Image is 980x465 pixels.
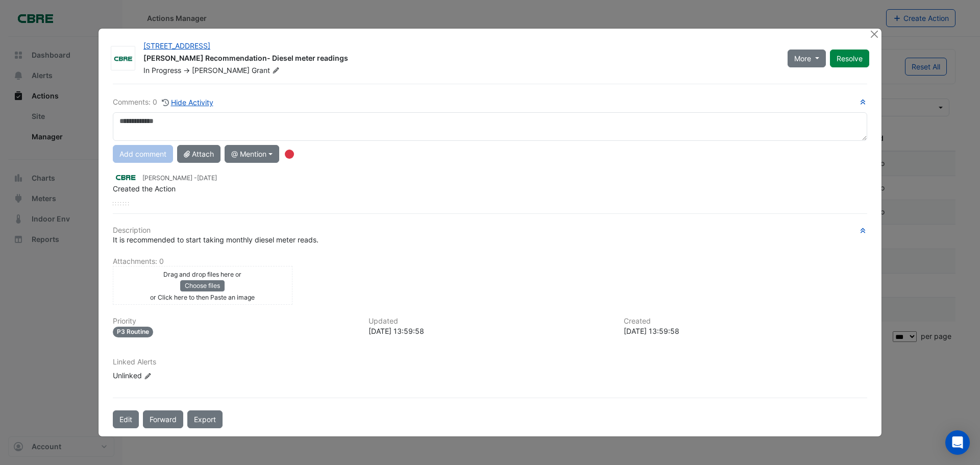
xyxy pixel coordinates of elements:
[794,53,811,64] span: More
[143,53,775,65] div: [PERSON_NAME] Recommendation- Diesel meter readings
[192,66,250,75] span: [PERSON_NAME]
[183,66,190,75] span: ->
[113,327,153,337] div: P3 Routine
[369,317,612,326] h6: Updated
[113,235,318,244] span: It is recommended to start taking monthly diesel meter reads.
[113,96,214,108] div: Comments: 0
[624,317,867,326] h6: Created
[111,54,135,64] img: CBRE Charter Hall
[285,150,294,159] div: Tooltip anchor
[369,326,612,336] div: [DATE] 13:59:58
[113,370,235,381] div: Unlinked
[143,41,210,50] a: [STREET_ADDRESS]
[945,430,970,455] div: Open Intercom Messenger
[113,358,867,366] h6: Linked Alerts
[624,326,867,336] div: [DATE] 13:59:58
[180,280,225,291] button: Choose files
[113,410,139,428] button: Edit
[113,172,138,183] img: CBRE Charter Hall
[113,226,867,235] h6: Description
[177,145,220,163] button: Attach
[252,65,282,76] span: Grant
[161,96,214,108] button: Hide Activity
[143,410,183,428] button: Forward
[869,29,879,39] button: Close
[113,317,356,326] h6: Priority
[142,174,217,183] small: [PERSON_NAME] -
[163,271,241,278] small: Drag and drop files here or
[113,184,176,193] span: Created the Action
[187,410,223,428] a: Export
[225,145,279,163] button: @ Mention
[788,50,826,67] button: More
[143,66,181,75] span: In Progress
[144,372,152,380] fa-icon: Edit Linked Alerts
[830,50,869,67] button: Resolve
[197,174,217,182] span: 2025-06-04 13:59:58
[150,293,255,301] small: or Click here to then Paste an image
[113,257,867,266] h6: Attachments: 0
